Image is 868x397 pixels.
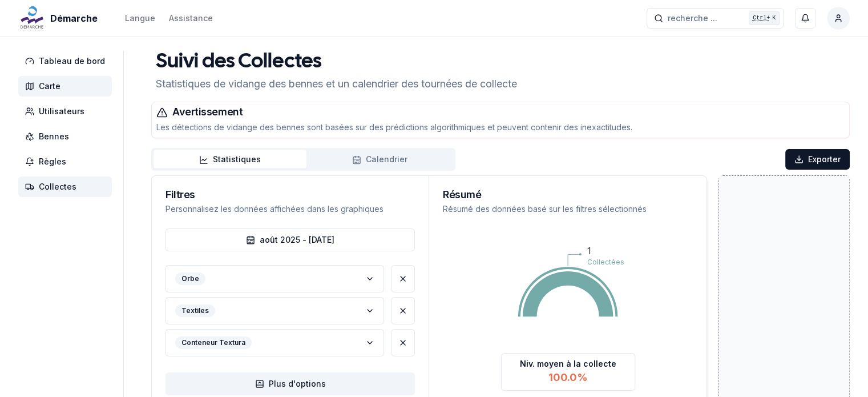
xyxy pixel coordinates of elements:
span: Carte [39,81,60,92]
div: Textiles [175,304,215,317]
h1: Suivi des Collectes [156,51,517,74]
p: Résumé des données basé sur les filtres sélectionnés [443,203,693,215]
span: Bennes [39,131,69,142]
div: Niv. moyen à la collecte [501,353,635,391]
text: Collectées [587,258,624,266]
div: 100.0% [520,370,616,386]
a: Assistance [169,11,213,25]
span: Règles [39,156,66,167]
a: Bennes [18,126,116,147]
text: 1 [587,246,591,256]
div: Langue [125,13,155,24]
span: Démarche [50,11,98,25]
button: recherche ...Ctrl+K [647,8,784,29]
button: Langue [125,11,155,25]
h3: Avertissement [156,107,845,118]
a: Tableau de bord [18,51,116,71]
p: Statistiques de vidange des bennes et un calendrier des tournées de collecte [156,76,517,92]
button: label [165,329,384,356]
p: Les détections de vidange des bennes sont basées sur des prédictions algorithmiques et peuvent co... [156,122,845,133]
button: label [165,297,384,324]
span: Collectes [39,181,76,193]
a: Carte [18,76,116,97]
span: recherche ... [668,13,717,24]
button: Calendrier [306,150,453,169]
button: Exporter [785,149,850,170]
p: Personnalisez les données affichées dans les graphiques [165,203,415,215]
button: label [165,265,384,292]
button: août 2025 - [DATE] [165,228,415,251]
span: Tableau de bord [39,55,105,67]
h3: Résumé [443,190,693,200]
span: Utilisateurs [39,106,84,117]
a: Collectes [18,177,116,197]
img: Démarche Logo [18,5,46,32]
div: Orbe [175,272,205,285]
button: Plus d'options [165,372,415,395]
a: Utilisateurs [18,101,116,122]
a: Démarche [18,11,102,25]
button: Statistiques [154,150,306,169]
h3: Filtres [165,190,415,200]
div: Conteneur Textura [175,336,252,349]
a: Règles [18,151,116,172]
